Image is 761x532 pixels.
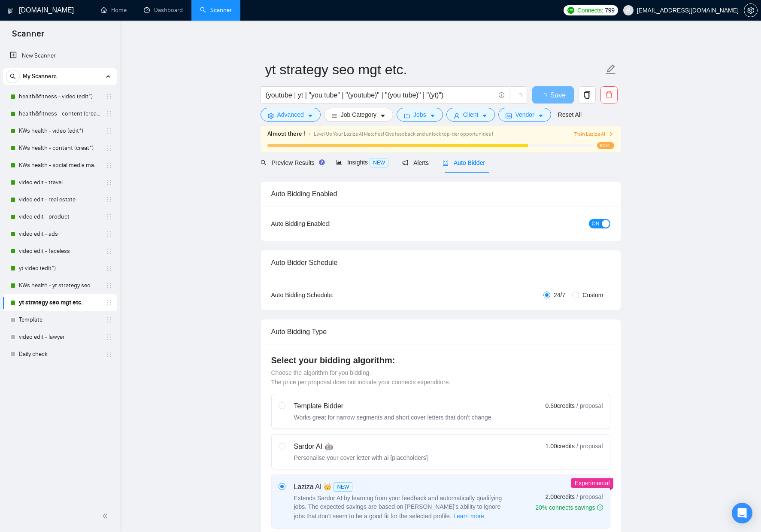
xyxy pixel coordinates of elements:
[404,112,410,119] span: folder
[5,27,51,46] span: Scanner
[535,503,603,512] div: 20% connects savings
[261,108,321,122] button: settingAdvancedcaret-down
[6,70,20,83] button: search
[106,93,112,100] span: holder
[271,250,610,275] div: Auto Bidder Schedule
[576,492,603,501] span: / proposal
[499,92,504,98] span: info-circle
[106,299,112,306] span: holder
[19,88,100,105] a: health&fitness - video (edit*)
[19,157,100,174] a: KWs health - social media manag*
[532,86,574,103] button: Save
[106,231,112,237] span: holder
[601,91,617,99] span: delete
[575,480,610,486] span: Experimental
[540,93,550,100] span: loading
[546,441,575,451] span: 1.00 credits
[19,260,100,277] a: yt video (edit*)
[576,401,603,410] span: / proposal
[443,160,449,166] span: robot
[19,191,100,208] a: video edit - real estate
[579,86,596,103] button: copy
[577,6,603,15] span: Connects:
[498,108,551,122] button: idcardVendorcaret-down
[261,159,322,166] span: Preview Results
[294,441,428,452] div: Sardor AI 🤖
[430,112,436,119] span: caret-down
[3,47,117,64] li: New Scanner
[19,122,100,140] a: KWs health - video (edit*)
[323,482,332,492] span: 👑
[482,112,488,119] span: caret-down
[336,159,388,166] span: Insights
[397,108,443,122] button: folderJobscaret-down
[576,442,603,450] span: / proposal
[592,219,600,228] span: ON
[19,346,100,363] a: Daily check
[443,159,485,166] span: Auto Bidder
[454,112,460,119] span: user
[334,482,352,492] span: NEW
[380,112,386,119] span: caret-down
[307,112,313,119] span: caret-down
[600,86,618,103] button: delete
[19,311,100,328] a: Template
[579,91,595,99] span: copy
[261,160,267,166] span: search
[331,112,337,119] span: bars
[294,453,428,462] div: Personalise your cover letter with ai [placeholders]
[106,213,112,220] span: holder
[515,93,522,100] span: loading
[625,7,631,13] span: user
[106,110,112,117] span: holder
[609,131,614,137] span: right
[515,110,534,119] span: Vendor
[597,505,603,511] span: info-circle
[200,6,232,14] a: searchScanner
[446,108,495,122] button: userClientcaret-down
[558,110,582,119] a: Reset All
[546,401,575,410] span: 0.50 credits
[567,7,574,14] img: upwork-logo.png
[19,208,100,225] a: video edit - product
[538,112,544,119] span: caret-down
[106,265,112,272] span: holder
[271,369,451,386] span: Choose the algorithm for you bidding. The price per proposal does not include your connects expen...
[271,290,384,300] div: Auto Bidding Schedule:
[294,413,493,422] div: Works great for narrow segments and short cover letters that don't change.
[546,492,575,502] span: 2.00 credits
[294,495,502,520] span: Extends Sardor AI by learning from your feedback and automatically qualifying jobs. The expected ...
[506,112,512,119] span: idcard
[294,482,509,492] div: Laziza AI
[268,112,274,119] span: setting
[106,248,112,255] span: holder
[314,131,493,137] span: Level Up Your Laziza AI Matches! Give feedback and unlock top-tier opportunities !
[294,401,493,411] div: Template Bidder
[106,316,112,323] span: holder
[19,277,100,294] a: KWs health - yt strategy seo mgt etc.
[19,328,100,346] a: video edit - lawyer
[106,334,112,340] span: holder
[453,511,484,521] span: Learn more
[267,129,305,139] span: Almost there !
[6,73,19,79] span: search
[271,219,384,228] div: Auto Bidding Enabled:
[271,182,610,206] div: Auto Bidding Enabled
[744,3,758,17] button: setting
[324,108,393,122] button: barsJob Categorycaret-down
[597,142,614,149] span: 80%
[101,6,127,14] a: homeHome
[271,354,610,366] h4: Select your bidding algorithm:
[19,225,100,243] a: video edit - ads
[144,6,183,14] a: dashboardDashboard
[106,282,112,289] span: holder
[413,110,426,119] span: Jobs
[732,503,752,523] div: Open Intercom Messenger
[7,4,13,18] img: logo
[3,68,117,363] li: My Scanners
[19,105,100,122] a: health&fitness - content (creat*)
[106,179,112,186] span: holder
[579,290,606,300] span: Custom
[10,47,110,64] a: New Scanner
[463,110,479,119] span: Client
